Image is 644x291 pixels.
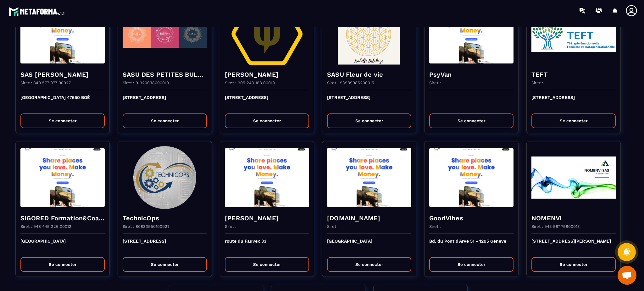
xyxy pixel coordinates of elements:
[123,95,207,109] p: [STREET_ADDRESS]
[20,214,105,222] h4: SIGORED Formation&Coaching
[327,146,411,209] img: funnel-background
[123,80,169,85] p: Siret : 91920038600010
[429,239,514,252] p: Bd. du Pont d'Arve 51 - 1205 Geneve
[20,80,71,85] p: Siret : 849 577 077 00027
[123,70,207,79] h4: SASU DES PETITES BULLES
[20,3,105,65] img: funnel-background
[327,239,411,252] p: [GEOGRAPHIC_DATA]
[123,146,207,209] img: funnel-background
[123,113,207,128] button: Se connecter
[531,80,543,85] p: Siret :
[327,257,411,272] button: Se connecter
[123,239,207,252] p: [STREET_ADDRESS]
[20,113,105,128] button: Se connecter
[531,95,616,109] p: [STREET_ADDRESS]
[327,3,411,65] img: funnel-background
[531,224,580,229] p: Siret : 943 587 75800013
[225,80,275,85] p: Siret : 905 243 168 00010
[20,95,105,109] p: [GEOGRAPHIC_DATA] 47550 BOÉ
[20,70,105,79] h4: SAS [PERSON_NAME]
[225,214,309,222] h4: [PERSON_NAME]
[429,257,514,272] button: Se connecter
[531,113,616,128] button: Se connecter
[20,146,105,209] img: funnel-background
[531,257,616,272] button: Se connecter
[531,239,616,252] p: [STREET_ADDRESS][PERSON_NAME]
[225,239,309,252] p: route du Fauvex 33
[429,70,514,79] h4: PsyVan
[429,113,514,128] button: Se connecter
[429,146,514,209] img: funnel-background
[123,224,169,229] p: Siret : 80833950100021
[225,257,309,272] button: Se connecter
[327,214,411,222] h4: [DOMAIN_NAME]
[20,224,71,229] p: Siret : 948 445 226 00012
[429,224,441,229] p: Siret :
[429,214,514,222] h4: GoodVibes
[225,70,309,79] h4: [PERSON_NAME]
[327,70,411,79] h4: SASU Fleur de vie
[123,214,207,222] h4: TechnicOps
[531,70,616,79] h4: TEFT
[20,257,105,272] button: Se connecter
[327,80,374,85] p: Siret : 93989985200015
[618,266,636,285] a: Ouvrir le chat
[429,80,441,85] p: Siret :
[531,146,616,209] img: funnel-background
[20,239,105,252] p: [GEOGRAPHIC_DATA]
[225,95,309,109] p: [STREET_ADDRESS]
[429,3,514,65] img: funnel-background
[123,3,207,65] img: funnel-background
[225,113,309,128] button: Se connecter
[327,224,339,229] p: Siret :
[327,95,411,109] p: [STREET_ADDRESS]
[225,3,309,65] img: funnel-background
[531,214,616,222] h4: NOMENVI
[225,146,309,209] img: funnel-background
[9,6,65,17] img: logo
[531,3,616,65] img: funnel-background
[327,113,411,128] button: Se connecter
[123,257,207,272] button: Se connecter
[225,224,236,229] p: Siret :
